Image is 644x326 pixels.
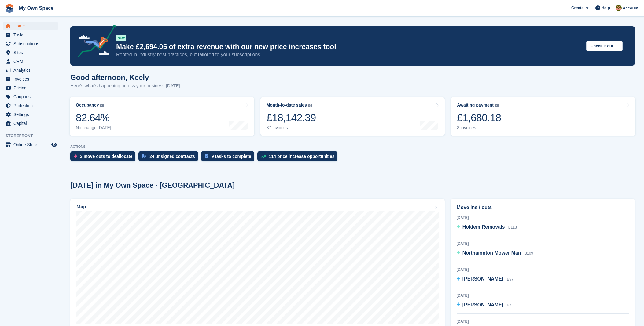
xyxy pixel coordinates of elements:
[3,140,58,149] a: menu
[13,140,50,149] span: Online Store
[205,154,208,158] img: task-75834270c22a3079a89374b754ae025e5fb1db73e45f91037f5363f120a921f8.svg
[13,92,50,101] span: Coupons
[462,302,503,307] span: [PERSON_NAME]
[70,73,180,81] h1: Good afternoon, Keely
[623,5,638,11] span: Account
[70,145,635,149] p: ACTIONS
[13,39,50,48] span: Subscriptions
[212,154,251,159] div: 9 tasks to complete
[457,301,511,309] a: [PERSON_NAME] B7
[142,154,146,158] img: contract_signature_icon-13c848040528278c33f63329250d36e43548de30e8caae1d1a13099fd9432cc5.svg
[3,57,58,66] a: menu
[100,104,104,107] img: icon-info-grey-7440780725fd019a000dd9b08b2336e03edf1995a4989e88bcd33f0948082b44.svg
[13,101,50,110] span: Protection
[257,151,341,165] a: 114 price increase opportunities
[6,133,61,139] span: Storefront
[3,119,58,128] a: menu
[507,303,511,307] span: B7
[73,25,116,60] img: price-adjustments-announcement-icon-8257ccfd72463d97f412b2fc003d46551f7dbcb40ab6d574587a9cd5c0d94...
[457,111,501,124] div: £1,680.18
[261,155,266,158] img: price_increase_opportunities-93ffe204e8149a01c8c9dc8f82e8f89637d9d84a8eef4429ea346261dce0b2c0.svg
[3,39,58,48] a: menu
[267,103,307,108] div: Month-to-date sales
[571,5,583,11] span: Create
[457,204,629,211] h2: Move ins / outs
[13,84,50,92] span: Pricing
[462,276,503,281] span: [PERSON_NAME]
[457,103,494,108] div: Awaiting payment
[13,75,50,83] span: Invoices
[457,319,629,324] div: [DATE]
[616,5,622,11] img: Keely Collin
[13,110,50,119] span: Settings
[457,293,629,298] div: [DATE]
[3,84,58,92] a: menu
[457,125,501,130] div: 8 invoices
[3,110,58,119] a: menu
[201,151,257,165] a: 9 tasks to complete
[462,224,505,230] span: Holdem Removals
[3,31,58,39] a: menu
[3,75,58,83] a: menu
[457,241,629,246] div: [DATE]
[3,101,58,110] a: menu
[602,5,610,11] span: Help
[508,225,517,230] span: B113
[308,104,312,107] img: icon-info-grey-7440780725fd019a000dd9b08b2336e03edf1995a4989e88bcd33f0948082b44.svg
[17,3,56,13] a: My Own Space
[76,204,86,210] h2: Map
[524,251,533,255] span: B109
[267,111,316,124] div: £18,142.39
[70,181,235,190] h2: [DATE] in My Own Space - [GEOGRAPHIC_DATA]
[13,48,50,57] span: Sites
[13,31,50,39] span: Tasks
[457,275,513,283] a: [PERSON_NAME] B97
[76,125,111,130] div: No change [DATE]
[13,119,50,128] span: Capital
[70,82,180,89] p: Here's what's happening across your business [DATE]
[260,97,445,136] a: Month-to-date sales £18,142.39 87 invoices
[457,215,629,220] div: [DATE]
[80,154,132,159] div: 3 move outs to deallocate
[586,41,623,51] button: Check it out →
[267,125,316,130] div: 87 invoices
[138,151,201,165] a: 24 unsigned contracts
[116,35,126,41] div: NEW
[269,154,335,159] div: 114 price increase opportunities
[495,104,499,107] img: icon-info-grey-7440780725fd019a000dd9b08b2336e03edf1995a4989e88bcd33f0948082b44.svg
[507,277,513,281] span: B97
[462,250,521,255] span: Northampton Mower Man
[457,267,629,272] div: [DATE]
[70,151,138,165] a: 3 move outs to deallocate
[76,111,111,124] div: 82.64%
[70,97,254,136] a: Occupancy 82.64% No change [DATE]
[13,22,50,30] span: Home
[3,66,58,74] a: menu
[5,4,14,13] img: stora-icon-8386f47178a22dfd0bd8f6a31ec36ba5ce8667c1dd55bd0f319d3a0aa187defe.svg
[116,51,581,58] p: Rooted in industry best practices, but tailored to your subscriptions.
[3,92,58,101] a: menu
[50,141,58,148] a: Preview store
[3,22,58,30] a: menu
[13,66,50,74] span: Analytics
[76,103,99,108] div: Occupancy
[457,249,533,257] a: Northampton Mower Man B109
[3,48,58,57] a: menu
[457,223,517,231] a: Holdem Removals B113
[149,154,195,159] div: 24 unsigned contracts
[74,154,77,158] img: move_outs_to_deallocate_icon-f764333ba52eb49d3ac5e1228854f67142a1ed5810a6f6cc68b1a99e826820c5.svg
[13,57,50,66] span: CRM
[451,97,635,136] a: Awaiting payment £1,680.18 8 invoices
[116,42,581,51] p: Make £2,694.05 of extra revenue with our new price increases tool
